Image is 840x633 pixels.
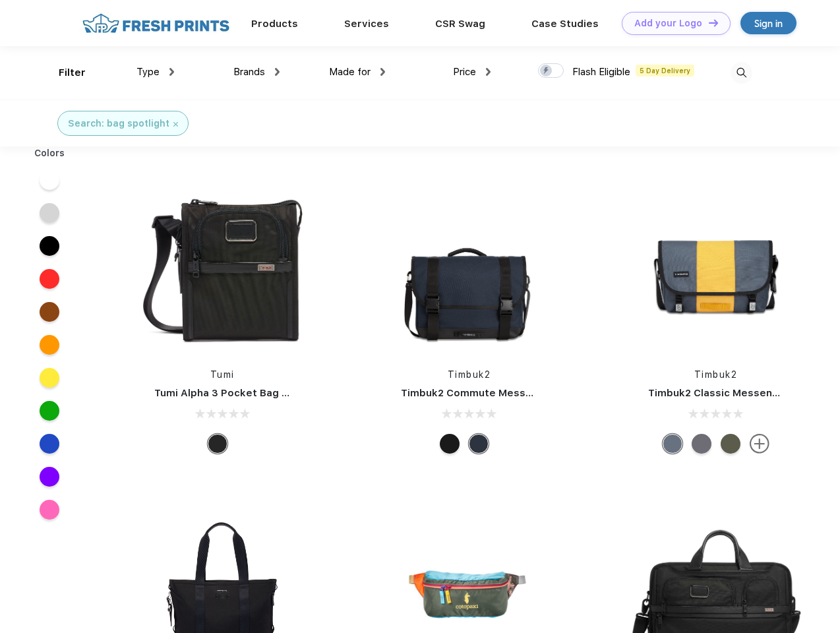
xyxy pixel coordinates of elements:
a: Timbuk2 [448,369,491,380]
img: desktop_search.svg [731,62,752,84]
div: Search: bag spotlight [68,117,169,131]
div: Black [208,434,227,454]
div: Add your Logo [634,18,702,29]
a: Timbuk2 [694,369,738,380]
img: more.svg [750,434,769,454]
a: Sign in [740,12,796,34]
div: Eco Nautical [469,434,489,454]
img: func=resize&h=266 [135,179,310,355]
img: dropdown.png [486,68,491,76]
div: Eco Lightbeam [663,434,682,454]
a: Timbuk2 Commute Messenger Bag [401,387,578,399]
div: Sign in [754,16,783,31]
span: Flash Eligible [572,66,630,78]
img: DT [709,19,718,26]
span: 5 Day Delivery [636,65,694,76]
a: Tumi Alpha 3 Pocket Bag Small [154,387,309,399]
div: Eco Black [440,434,460,454]
img: func=resize&h=266 [628,179,804,355]
img: dropdown.png [169,68,174,76]
a: Timbuk2 Classic Messenger Bag [648,387,812,399]
span: Brands [233,66,265,78]
img: dropdown.png [380,68,385,76]
span: Made for [329,66,371,78]
span: Type [136,66,160,78]
div: Filter [59,65,86,80]
img: fo%20logo%202.webp [78,12,233,35]
img: func=resize&h=266 [381,179,556,355]
div: Eco Army [721,434,740,454]
img: dropdown.png [275,68,280,76]
div: Eco Army Pop [692,434,711,454]
img: filter_cancel.svg [173,122,178,127]
a: Products [251,18,298,30]
span: Price [453,66,476,78]
a: Tumi [210,369,235,380]
div: Colors [24,146,75,160]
